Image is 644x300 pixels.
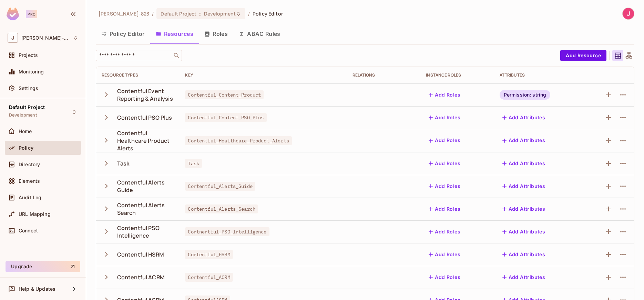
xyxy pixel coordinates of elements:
[199,25,233,42] button: Roles
[161,10,196,17] span: Default Project
[500,90,551,100] div: Permission: string
[96,25,150,42] button: Policy Editor
[560,50,606,61] button: Add Resource
[426,158,463,169] button: Add Roles
[500,203,548,214] button: Add Attributes
[19,195,41,200] span: Audit Log
[500,112,548,123] button: Add Attributes
[500,72,577,78] div: Attributes
[426,249,463,260] button: Add Roles
[117,251,164,258] div: Contentful HSRM
[7,8,19,20] img: SReyMgAAAABJRU5ErkJggg==
[8,33,18,43] span: J
[500,181,548,192] button: Add Attributes
[6,261,80,272] button: Upgrade
[199,11,201,17] span: :
[426,272,463,283] button: Add Roles
[152,10,154,17] li: /
[426,89,463,100] button: Add Roles
[185,182,255,191] span: Contentful_Alerts_Guide
[19,211,51,217] span: URL Mapping
[19,228,38,233] span: Connect
[233,25,286,42] button: ABAC Rules
[500,272,548,283] button: Add Attributes
[500,135,548,146] button: Add Attributes
[426,226,463,237] button: Add Roles
[102,72,174,78] div: Resource Types
[19,145,33,151] span: Policy
[185,72,341,78] div: Key
[117,201,174,217] div: Contentful Alerts Search
[185,90,264,99] span: Contentful_Content_Product
[204,10,236,17] span: Development
[19,69,44,74] span: Monitoring
[185,227,269,236] span: Contnentful_PSO_Intelligence
[185,273,233,282] span: Contentful_ACRM
[426,135,463,146] button: Add Roles
[117,224,174,239] div: Contentful PSO Intelligence
[185,159,202,168] span: Task
[117,273,165,281] div: Contentful ACRM
[19,162,40,167] span: Directory
[19,178,40,184] span: Elements
[117,87,174,102] div: Contentful Event Reporting & Analysis
[500,226,548,237] button: Add Attributes
[9,112,37,118] span: Development
[352,72,415,78] div: Relations
[185,204,258,213] span: Contentful_Alerts_Search
[185,113,266,122] span: Contentful_Content_PSO_Plus
[623,8,634,19] img: John Renz
[9,104,45,110] span: Default Project
[426,72,488,78] div: Instance roles
[248,10,250,17] li: /
[426,203,463,214] button: Add Roles
[117,114,172,121] div: Contentful PSO Plus
[117,179,174,194] div: Contentful Alerts Guide
[26,10,37,18] div: Pro
[500,249,548,260] button: Add Attributes
[253,10,283,17] span: Policy Editor
[99,10,149,17] span: the active workspace
[19,86,38,91] span: Settings
[19,286,55,292] span: Help & Updates
[117,129,174,152] div: Contentful Healthcare Product Alerts
[426,181,463,192] button: Add Roles
[185,136,292,145] span: Contentful_Healthcare_Product_Alerts
[21,35,70,41] span: Workspace: John-823
[19,52,38,58] span: Projects
[426,112,463,123] button: Add Roles
[150,25,199,42] button: Resources
[500,158,548,169] button: Add Attributes
[185,250,233,259] span: Contentful_HSRM
[19,129,32,134] span: Home
[117,160,130,167] div: Task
